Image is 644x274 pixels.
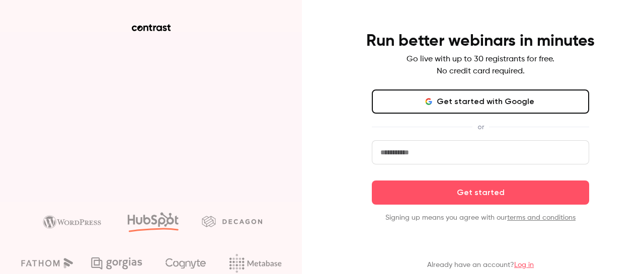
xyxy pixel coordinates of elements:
p: Signing up means you agree with our [372,213,589,223]
button: Get started with Google [372,89,589,114]
p: Go live with up to 30 registrants for free. No credit card required. [407,53,554,77]
a: Log in [514,261,534,268]
span: or [472,122,489,132]
img: decagon [202,216,262,227]
p: Already have an account? [427,260,534,270]
button: Get started [372,180,589,205]
a: terms and conditions [507,214,576,221]
h4: Run better webinars in minutes [366,31,595,51]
